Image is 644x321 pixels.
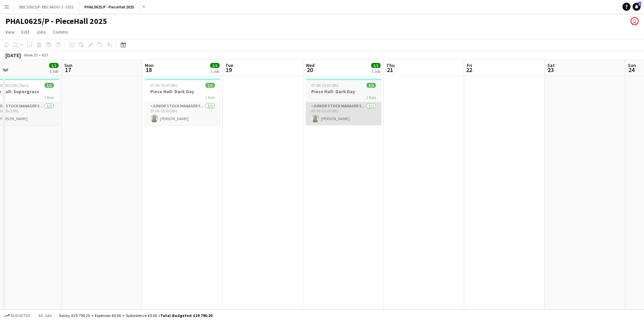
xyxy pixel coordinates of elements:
[22,29,29,35] span: Edit
[366,95,376,100] span: 1 Role
[385,66,395,74] span: 21
[5,29,15,35] span: View
[205,83,215,88] span: 1/1
[631,17,639,25] app-user-avatar: Laura Jamieson
[36,29,46,35] span: Jobs
[19,28,32,36] a: Edit
[638,2,641,6] span: 1
[205,95,215,100] span: 1 Role
[145,79,220,125] app-job-card: 07:00-15:00 (8h)1/1Piece Hall- Dark Day1 RoleJunior Stock Manager 50391/107:00-15:00 (8h)[PERSON_...
[371,63,381,68] span: 1/1
[50,28,71,36] a: Comms
[3,28,18,36] a: View
[306,79,381,125] app-job-card: 07:00-15:00 (8h)1/1Piece Hall- Dark Day1 RoleJunior Stock Manager 50391/107:00-15:00 (8h)[PERSON_...
[627,66,636,74] span: 24
[64,62,72,68] span: Sun
[547,62,555,68] span: Sat
[42,52,49,58] div: BST
[145,88,220,95] h3: Piece Hall- Dark Day
[305,66,315,74] span: 20
[366,83,376,88] span: 1/1
[145,62,154,68] span: Mon
[372,69,380,74] div: 1 Job
[224,66,233,74] span: 19
[59,313,212,318] div: Salary £19 790.20 + Expenses £0.00 + Subsistence £0.00 =
[160,313,212,318] span: Total Budgeted £19 790.20
[44,83,54,88] span: 1/1
[633,3,641,11] a: 1
[44,95,54,100] span: 1 Role
[628,62,636,68] span: Sun
[311,83,339,88] span: 07:00-15:00 (8h)
[210,63,220,68] span: 1/1
[22,52,39,58] span: Week 33
[33,28,49,36] a: Jobs
[50,69,58,74] div: 1 Job
[466,66,472,74] span: 22
[467,62,472,68] span: Fri
[37,313,53,318] span: All jobs
[5,52,21,59] div: [DATE]
[546,66,555,74] span: 23
[53,29,68,35] span: Comms
[79,0,140,13] button: PHAL0625/P - PieceHall 2025
[49,63,59,68] span: 1/1
[14,0,79,13] button: BBC20925/P- BBC RADIO 2- 2025
[145,102,220,125] app-card-role: Junior Stock Manager 50391/107:00-15:00 (8h)[PERSON_NAME]
[306,102,381,125] app-card-role: Junior Stock Manager 50391/107:00-15:00 (8h)[PERSON_NAME]
[144,66,154,74] span: 18
[5,16,107,26] h1: PHAL0625/P - PieceHall 2025
[3,312,31,319] button: Budgeted
[11,313,30,318] span: Budgeted
[306,62,315,68] span: Wed
[306,88,381,95] h3: Piece Hall- Dark Day
[63,66,72,74] span: 17
[386,62,395,68] span: Thu
[150,83,178,88] span: 07:00-15:00 (8h)
[211,69,219,74] div: 1 Job
[225,62,233,68] span: Tue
